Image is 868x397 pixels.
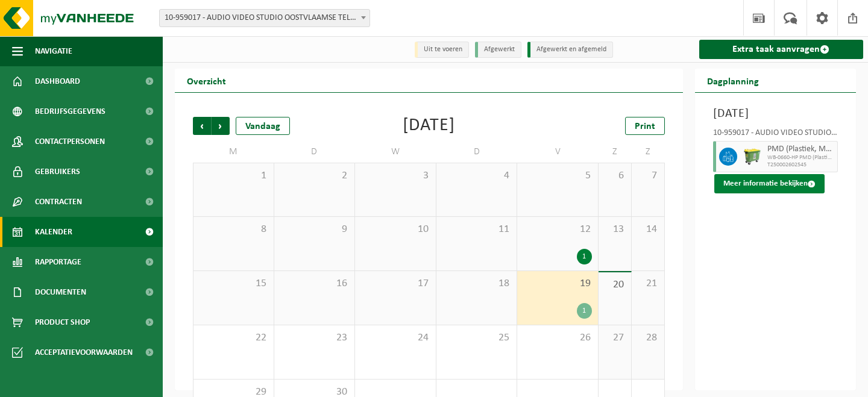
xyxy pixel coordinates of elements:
span: Contracten [35,187,82,217]
h2: Overzicht [175,69,238,92]
span: Product Shop [35,307,90,337]
span: 14 [638,223,658,236]
span: PMD (Plastiek, Metaal, Drankkartons) (bedrijven) [767,145,835,154]
span: 13 [605,223,625,236]
span: 10-959017 - AUDIO VIDEO STUDIO OOSTVLAAMSE TELEVISIE VZW - SINT-DENIJS-WESTREM [160,10,370,27]
td: M [193,141,274,163]
span: 1 [200,169,268,183]
span: Acceptatievoorwaarden [35,337,133,367]
td: Z [599,141,632,163]
div: [DATE] [403,117,455,135]
span: Navigatie [35,36,72,66]
li: Afgewerkt en afgemeld [527,42,613,58]
span: 5 [523,169,592,183]
span: 8 [200,223,268,236]
div: 1 [577,249,592,264]
h2: Dagplanning [695,69,771,92]
li: Afgewerkt [475,42,521,58]
span: Rapportage [35,247,81,277]
span: 17 [361,277,430,290]
span: 28 [638,331,658,345]
span: Documenten [35,277,86,307]
span: 26 [523,331,592,345]
span: Dashboard [35,66,80,96]
span: 20 [605,278,625,292]
button: Meer informatie bekijken [714,174,825,193]
img: WB-0660-HPE-GN-50 [743,148,761,166]
span: 11 [442,223,511,236]
td: D [274,141,356,163]
span: 12 [523,223,592,236]
span: 9 [280,223,349,236]
li: Uit te voeren [415,42,469,58]
span: T250002602545 [767,161,835,169]
span: 24 [361,331,430,345]
td: D [436,141,518,163]
a: Print [625,117,665,135]
span: 25 [442,331,511,345]
span: Volgende [212,117,230,135]
div: 10-959017 - AUDIO VIDEO STUDIO OOSTVLAAMSE TELEVISIE VZW - SINT-DENIJS-WESTREM [713,129,838,141]
span: 16 [280,277,349,290]
span: Gebruikers [35,157,80,187]
span: WB-0660-HP PMD (Plastiek, Metaal, Drankkartons) (bedrijven) [767,154,835,161]
td: Z [632,141,665,163]
span: Print [635,122,655,131]
h3: [DATE] [713,105,838,123]
span: 27 [605,331,625,345]
span: 2 [280,169,349,183]
span: 7 [638,169,658,183]
span: 4 [442,169,511,183]
span: Kalender [35,217,72,247]
span: 6 [605,169,625,183]
span: 22 [200,331,268,345]
span: Contactpersonen [35,127,105,157]
span: Bedrijfsgegevens [35,96,105,127]
div: 1 [577,303,592,319]
div: Vandaag [236,117,290,135]
span: 15 [200,277,268,290]
span: 19 [523,277,592,290]
span: 10 [361,223,430,236]
a: Extra taak aanvragen [699,40,864,59]
span: 23 [280,331,349,345]
span: 3 [361,169,430,183]
td: V [517,141,599,163]
span: 21 [638,277,658,290]
span: 18 [442,277,511,290]
span: Vorige [193,117,211,135]
td: W [355,141,436,163]
span: 10-959017 - AUDIO VIDEO STUDIO OOSTVLAAMSE TELEVISIE VZW - SINT-DENIJS-WESTREM [159,9,370,27]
